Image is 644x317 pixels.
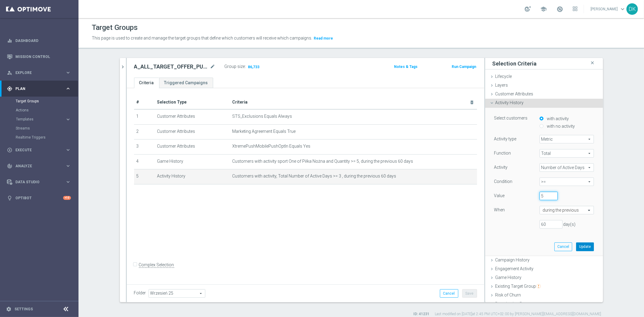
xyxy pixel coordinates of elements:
span: Campaign History [495,258,530,262]
button: equalizer Dashboard [7,38,71,43]
a: [PERSON_NAME]keyboard_arrow_down [590,5,626,14]
lable: Select customers [494,116,528,120]
label: Activity type [494,136,517,142]
i: person_search [7,70,12,75]
a: Optibot [15,190,63,206]
label: Activity [494,165,508,170]
span: day(s) [563,222,576,227]
span: Game History [495,275,522,280]
label: Folder [134,290,146,296]
div: DK [626,3,638,15]
i: equalizer [7,38,12,43]
div: Mission Control [7,54,71,59]
label: Value [494,193,505,198]
div: Target Groups [16,97,78,106]
button: Save [462,289,477,298]
span: Data Studio [15,180,65,184]
span: Activity History [495,100,524,105]
label: Complex Selection [139,262,174,268]
button: Notes & Tags [393,63,418,70]
a: Mission Control [15,49,71,65]
ng-select: during the previous [540,206,594,214]
label: Group size [225,64,245,69]
i: delete_forever [470,100,475,105]
div: Data Studio [7,179,65,185]
td: 4 [134,154,155,169]
i: mode_edit [210,63,216,70]
i: close [590,59,596,67]
span: Reactivation Rate [495,301,528,306]
i: keyboard_arrow_right [65,86,71,91]
td: 2 [134,124,155,139]
td: 3 [134,139,155,155]
span: Marketing Agreement Equals True [232,129,296,134]
td: Game History [155,154,230,169]
label: with no activity [546,123,575,129]
button: Cancel [440,289,458,298]
div: Actions [16,106,78,115]
div: Templates [16,117,65,121]
h3: Selection Criteria [492,60,537,67]
span: Execute [15,148,65,152]
div: Optibot [7,190,71,206]
i: keyboard_arrow_right [65,117,71,122]
label: : [245,64,246,69]
i: gps_fixed [7,86,12,91]
h1: Target Groups [92,23,138,32]
span: Customers with activity sport One of Piłka Nożna and Quantity >= 5, during the previous 60 days [232,159,413,164]
div: Dashboard [7,33,71,49]
div: play_circle_outline Execute keyboard_arrow_right [7,148,71,152]
button: lightbulb Optibot +10 [7,196,71,200]
i: track_changes [7,163,12,169]
span: Engagement Activity [495,266,534,271]
td: Activity History [155,169,230,184]
i: chevron_right [120,64,126,70]
button: Cancel [554,242,572,251]
button: Read more [313,35,334,42]
div: Explore [7,70,65,75]
span: Plan [15,87,65,91]
a: Streams [16,126,63,131]
a: Actions [16,108,63,113]
span: Risk of Churn [495,293,521,297]
td: 1 [134,109,155,124]
a: Dashboard [15,33,71,49]
button: track_changes Analyze keyboard_arrow_right [7,164,71,168]
h2: A_ALL_TARGET_OFFER_PUSH_CITY_BARCA_180925 [134,63,209,70]
button: Templates keyboard_arrow_right [16,117,71,122]
div: Streams [16,124,78,133]
td: Customer Attributes [155,124,230,139]
div: Templates [16,115,78,124]
a: Realtime Triggers [16,135,63,140]
td: Customer Attributes [155,139,230,155]
div: Execute [7,147,65,153]
span: Lifecycle [495,74,512,79]
button: chevron_right [120,58,126,76]
span: Templates [16,117,59,121]
a: Criteria [134,78,159,88]
label: Function [494,150,511,156]
label: Last modified on [DATE] at 2:45 PM UTC+02:00 by [PERSON_NAME][EMAIL_ADDRESS][DOMAIN_NAME] [435,312,601,317]
button: Run Campaign [451,63,477,70]
button: gps_fixed Plan keyboard_arrow_right [7,86,71,91]
span: XtremePushMobilePushOptIn Equals Yes [232,144,311,149]
th: Selection Type [155,95,230,109]
span: Layers [495,83,508,88]
i: keyboard_arrow_right [65,70,71,75]
div: Data Studio keyboard_arrow_right [7,180,71,184]
span: school [540,6,547,12]
span: Existing Target Group [495,284,541,289]
i: play_circle_outline [7,147,12,153]
span: 86,733 [248,65,260,70]
label: ID: 41231 [414,312,430,317]
td: 5 [134,169,155,184]
a: Settings [14,307,33,311]
div: Plan [7,86,65,91]
span: Customers with activity, Total Number of Active Days >= 3 , during the previous 60 days [232,174,396,179]
a: Triggered Campaigns [159,78,213,88]
div: Analyze [7,163,65,169]
span: Explore [15,71,65,75]
label: When [494,207,505,213]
